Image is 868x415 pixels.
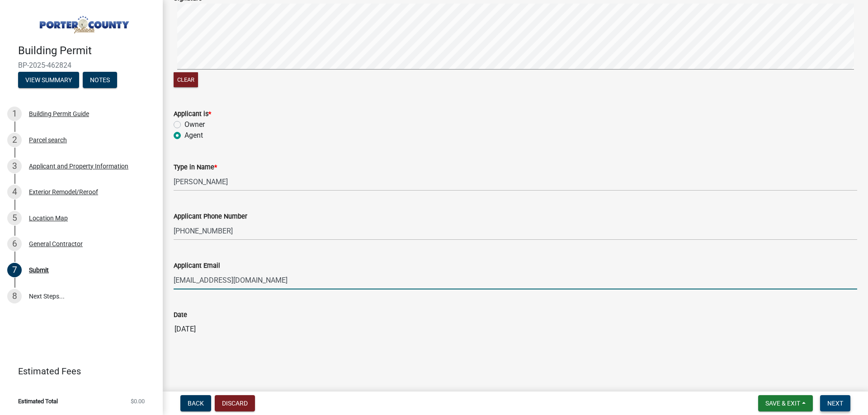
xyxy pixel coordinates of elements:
label: Agent [184,130,203,141]
div: 5 [7,211,22,225]
span: Back [188,400,204,407]
span: Save & Exit [765,400,800,407]
button: Back [180,395,211,411]
div: 4 [7,185,22,199]
div: 2 [7,133,22,147]
button: View Summary [18,72,79,88]
img: Porter County, Indiana [18,9,148,35]
label: Type in Name [174,164,217,171]
button: Save & Exit [758,395,813,411]
div: Building Permit Guide [29,111,89,117]
div: Submit [29,267,49,273]
button: Notes [83,72,117,88]
h4: Building Permit [18,44,156,57]
div: 8 [7,289,22,303]
div: Parcel search [29,137,67,143]
wm-modal-confirm: Notes [83,77,117,84]
label: Applicant is [174,111,211,117]
label: Applicant Email [174,263,220,269]
div: 3 [7,159,22,173]
div: Location Map [29,215,68,221]
span: Estimated Total [18,398,58,404]
span: $0.00 [131,398,145,404]
label: Applicant Phone Number [174,214,247,220]
button: Clear [174,72,198,87]
wm-modal-confirm: Summary [18,77,79,84]
span: Next [827,400,843,407]
label: Date [174,312,187,318]
a: Estimated Fees [7,362,148,380]
div: 1 [7,107,22,121]
div: Exterior Remodel/Reroof [29,189,98,195]
button: Next [820,395,850,411]
div: General Contractor [29,241,83,247]
button: Discard [215,395,255,411]
span: BP-2025-462824 [18,61,145,70]
label: Owner [184,119,205,130]
div: 6 [7,237,22,251]
div: 7 [7,263,22,277]
div: Applicant and Property Information [29,163,128,169]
